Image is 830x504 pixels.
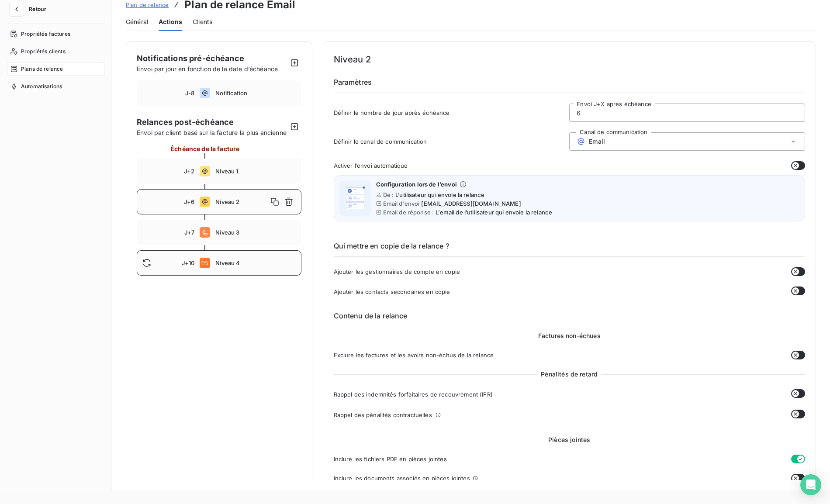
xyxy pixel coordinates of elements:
[341,184,369,212] img: illustration helper email
[334,268,460,275] span: Ajouter les gestionnaires de compte en copie
[7,27,104,41] a: Propriétés factures
[7,62,104,76] a: Plans de relance
[334,391,493,398] span: Rappel des indemnités forfaitaires de recouvrement (IFR)
[215,229,295,236] span: Niveau 3
[137,65,278,72] span: Envoi par jour en fonction de la date d’échéance
[383,191,394,198] span: De :
[21,83,62,90] span: Automatisations
[159,17,182,26] span: Actions
[334,411,432,418] span: Rappel des pénalités contractuelles
[436,209,552,216] span: L’email de l’utilisateur qui envoie la relance
[421,200,521,207] span: [EMAIL_ADDRESS][DOMAIN_NAME]
[7,45,104,59] a: Propriétés clients
[21,48,66,55] span: Propriétés clients
[29,7,46,12] span: Retour
[545,435,594,444] span: Pièces jointes
[7,2,53,16] button: Retour
[334,241,806,257] h6: Qui mettre en copie de la relance ?
[126,1,169,8] span: Plan de relance
[334,352,494,359] span: Exclure les factures et les avoirs non-échus de la relance
[137,54,244,63] span: Notifications pré-échéance
[193,17,212,26] span: Clients
[7,79,104,93] a: Automatisations
[376,181,457,188] span: Configuration lors de l’envoi
[334,77,806,93] h6: Paramètres
[137,128,287,137] span: Envoi par client basé sur la facture la plus ancienne
[215,168,295,175] span: Niveau 1
[334,456,447,463] span: Inclure les fichiers PDF en pièces jointes
[21,65,63,73] span: Plans de relance
[170,144,239,153] span: Échéance de la facture
[21,30,70,38] span: Propriétés factures
[383,200,420,207] span: Email d'envoi
[395,191,484,198] span: L’utilisateur qui envoie la relance
[182,259,195,266] span: J+10
[184,198,194,205] span: J+6
[537,370,601,379] span: Pénalités de retard
[334,52,806,66] h4: Niveau 2
[800,474,821,495] div: Open Intercom Messenger
[184,168,194,175] span: J+2
[589,138,605,145] span: Email
[334,475,470,482] span: Inclure les documents associés en pièces jointes
[215,90,295,97] span: Notification
[137,116,287,128] span: Relances post-échéance
[184,229,194,236] span: J+7
[383,209,434,216] span: Email de réponse :
[215,259,295,266] span: Niveau 4
[215,198,267,205] span: Niveau 2
[185,90,194,97] span: J-8
[334,109,570,116] span: Définir le nombre de jour après échéance
[334,311,806,321] h6: Contenu de la relance
[334,288,450,295] span: Ajouter les contacts secondaires en copie
[334,162,408,169] span: Activer l’envoi automatique
[535,331,604,340] span: Factures non-échues
[334,138,570,145] span: Définir le canal de communication
[126,17,148,26] span: Général
[126,0,169,9] a: Plan de relance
